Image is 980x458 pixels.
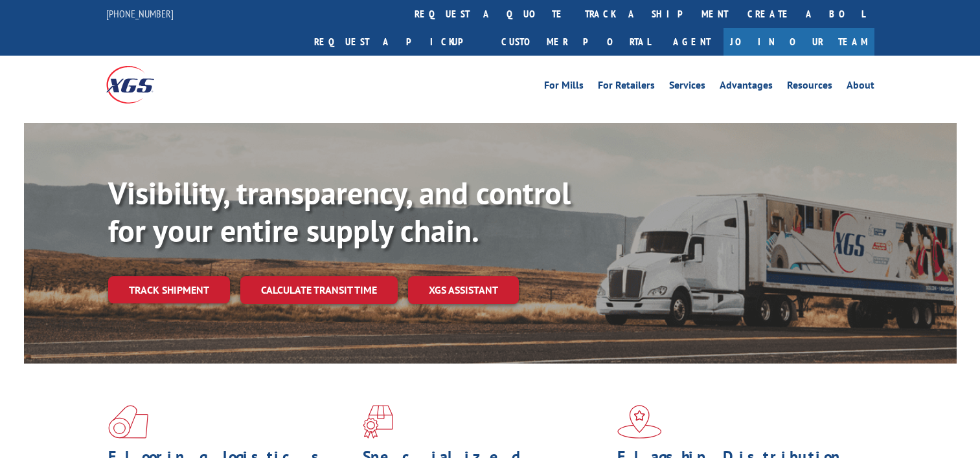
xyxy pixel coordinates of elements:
a: For Mills [544,80,584,94]
a: About [847,80,874,94]
a: For Retailers [598,80,655,94]
b: Visibility, transparency, and control for your entire supply chain. [108,173,571,250]
a: Resources [787,80,832,94]
img: xgs-icon-total-supply-chain-intelligence-red [108,405,148,439]
img: xgs-icon-focused-on-flooring-red [363,405,393,439]
a: Customer Portal [492,28,660,56]
img: xgs-icon-flagship-distribution-model-red [617,405,662,439]
a: Calculate transit time [240,276,398,304]
a: Services [669,80,705,94]
a: XGS ASSISTANT [408,276,519,304]
a: Join Our Team [724,28,874,56]
a: Advantages [720,80,773,94]
a: Agent [660,28,724,56]
a: Request a pickup [304,28,492,56]
a: [PHONE_NUMBER] [106,7,174,20]
a: Track shipment [108,276,230,303]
